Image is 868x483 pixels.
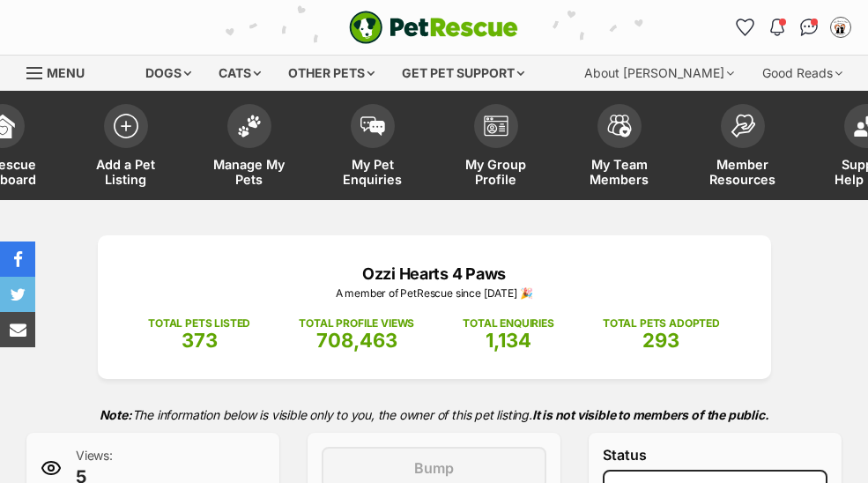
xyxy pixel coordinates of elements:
img: add-pet-listing-icon-0afa8454b4691262ce3f59096e99ab1cd57d4a30225e0717b998d2c9b9846f56.svg [114,114,138,138]
img: Lyn Hatch profile pic [832,19,849,36]
p: The information below is visible only to you, the owner of this pet listing. [26,397,842,433]
a: PetRescue [349,11,518,44]
img: notifications-46538b983faf8c2785f20acdc204bb7945ddae34d4c08c2a6579f10ce5e182be.svg [770,19,784,36]
a: My Team Members [558,95,681,200]
span: 373 [182,329,218,352]
button: Notifications [763,13,791,41]
div: Get pet support [389,56,537,91]
span: Manage My Pets [210,157,289,187]
a: Member Resources [681,95,805,200]
label: Status [603,447,827,463]
a: Favourites [731,13,760,41]
p: TOTAL ENQUIRIES [463,316,553,331]
p: TOTAL PETS ADOPTED [603,316,720,331]
div: Other pets [276,56,387,91]
p: Ozzi Hearts 4 Paws [124,262,745,286]
ul: Account quick links [731,13,855,41]
a: My Group Profile [434,95,558,200]
span: Menu [47,65,85,80]
p: TOTAL PETS LISTED [148,316,250,331]
a: Conversations [795,13,823,41]
img: group-profile-icon-3fa3cf56718a62981997c0bc7e787c4b2cf8bcc04b72c1350f741eb67cf2f40e.svg [484,115,508,137]
span: 293 [642,329,679,352]
span: 708,463 [316,329,397,352]
p: A member of PetRescue since [DATE] 🎉 [124,286,745,301]
div: Good Reads [750,56,855,91]
strong: Note: [100,407,132,422]
button: My account [827,13,855,41]
span: Member Resources [703,157,783,187]
img: pet-enquiries-icon-7e3ad2cf08bfb03b45e93fb7055b45f3efa6380592205ae92323e6603595dc1f.svg [360,116,385,136]
div: Dogs [133,56,204,91]
div: Cats [206,56,273,91]
span: My Pet Enquiries [333,157,412,187]
span: Add a Pet Listing [86,157,166,187]
a: Add a Pet Listing [64,95,188,200]
img: team-members-icon-5396bd8760b3fe7c0b43da4ab00e1e3bb1a5d9ba89233759b79545d2d3fc5d0d.svg [607,115,632,137]
img: chat-41dd97257d64d25036548639549fe6c8038ab92f7586957e7f3b1b290dea8141.svg [800,19,819,36]
img: member-resources-icon-8e73f808a243e03378d46382f2149f9095a855e16c252ad45f914b54edf8863c.svg [731,114,755,137]
a: Menu [26,56,97,87]
p: TOTAL PROFILE VIEWS [299,316,414,331]
a: Manage My Pets [188,95,311,200]
strong: It is not visible to members of the public. [532,407,769,422]
span: Bump [414,457,454,479]
a: My Pet Enquiries [311,95,434,200]
span: My Group Profile [456,157,536,187]
div: About [PERSON_NAME] [572,56,746,91]
img: manage-my-pets-icon-02211641906a0b7f246fdf0571729dbe1e7629f14944591b6c1af311fb30b64b.svg [237,115,262,137]
img: logo-e224e6f780fb5917bec1dbf3a21bbac754714ae5b6737aabdf751b685950b380.svg [349,11,518,44]
span: 1,134 [486,329,531,352]
span: My Team Members [580,157,659,187]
